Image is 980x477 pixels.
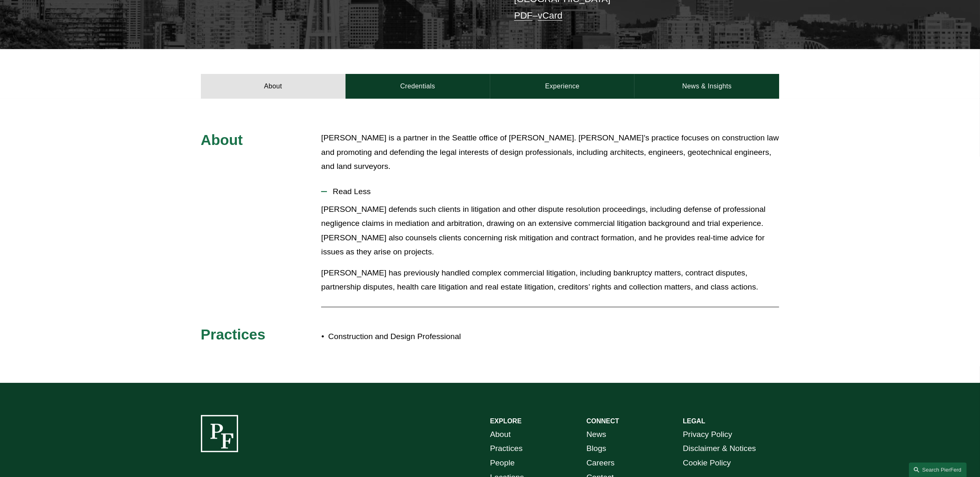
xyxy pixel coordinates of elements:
[587,456,615,470] a: Careers
[328,330,490,344] p: Construction and Design Professional
[490,441,523,456] a: Practices
[327,187,779,196] span: Read Less
[321,202,779,301] div: Read Less
[490,418,522,425] strong: EXPLORE
[909,463,967,477] a: Search this site
[683,418,705,425] strong: LEGAL
[321,181,779,202] button: Read Less
[587,418,619,425] strong: CONNECT
[538,10,563,21] a: vCard
[321,266,779,294] p: [PERSON_NAME] has previously handled complex commercial litigation, including bankruptcy matters,...
[683,441,756,456] a: Disclaimer & Notices
[490,456,515,470] a: People
[321,131,779,174] p: [PERSON_NAME] is a partner in the Seattle office of [PERSON_NAME]. [PERSON_NAME]’s practice focus...
[587,441,606,456] a: Blogs
[514,10,533,21] a: PDF
[201,132,243,148] span: About
[634,74,779,99] a: News & Insights
[683,456,731,470] a: Cookie Policy
[490,427,511,442] a: About
[490,74,635,99] a: Experience
[587,427,606,442] a: News
[201,74,346,99] a: About
[321,202,779,259] p: [PERSON_NAME] defends such clients in litigation and other dispute resolution proceedings, includ...
[683,427,732,442] a: Privacy Policy
[346,74,490,99] a: Credentials
[201,326,266,342] span: Practices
